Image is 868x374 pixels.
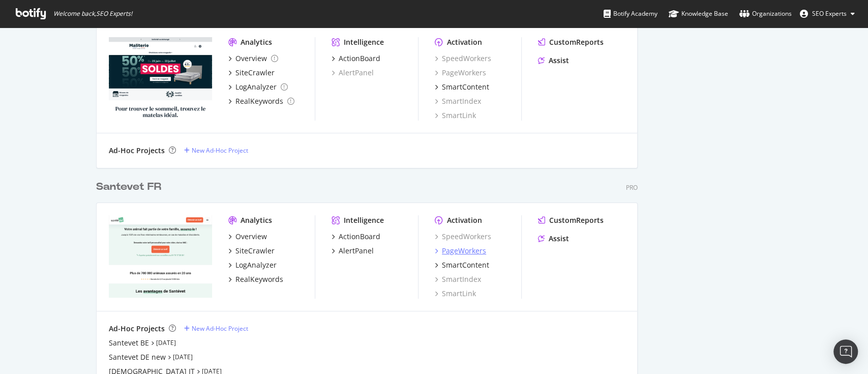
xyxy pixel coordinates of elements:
[447,37,482,47] div: Activation
[538,234,569,244] a: Assist
[241,215,272,225] div: Analytics
[435,53,491,64] a: SpeedWorkers
[109,338,149,348] a: Santevet BE
[447,215,482,225] div: Activation
[549,55,569,66] div: Assist
[109,37,212,120] img: monfauteuil.com
[435,289,476,299] a: SmartLink
[538,55,569,66] a: Assist
[332,246,374,256] a: AlertPanel
[192,324,248,333] div: New Ad-Hoc Project
[228,96,294,106] a: RealKeywords
[228,260,277,270] a: LogAnalyzer
[833,339,858,364] div: Open Intercom Messenger
[109,215,212,298] img: santevet.com
[604,9,657,19] div: Botify Academy
[235,246,275,256] div: SiteCrawler
[435,82,489,92] a: SmartContent
[442,260,489,270] div: SmartContent
[669,9,728,19] div: Knowledge Base
[339,53,380,64] div: ActionBoard
[228,232,267,242] a: Overview
[109,352,166,362] a: Santevet DE new
[344,215,384,225] div: Intelligence
[549,37,604,47] div: CustomReports
[53,10,132,18] span: Welcome back, SEO Experts !
[332,68,374,78] a: AlertPanel
[96,180,161,194] div: Santevet FR
[235,232,267,242] div: Overview
[332,53,380,64] a: ActionBoard
[739,9,792,19] div: Organizations
[228,68,275,78] a: SiteCrawler
[184,146,248,155] a: New Ad-Hoc Project
[442,82,489,92] div: SmartContent
[549,215,604,225] div: CustomReports
[228,53,278,64] a: Overview
[435,260,489,270] a: SmartContent
[435,232,491,242] a: SpeedWorkers
[435,110,476,121] a: SmartLink
[235,82,277,92] div: LogAnalyzer
[241,37,272,47] div: Analytics
[442,246,486,256] div: PageWorkers
[228,82,288,92] a: LogAnalyzer
[235,274,283,284] div: RealKeywords
[235,53,267,64] div: Overview
[435,96,481,106] a: SmartIndex
[339,232,380,242] div: ActionBoard
[792,6,863,22] button: SEO Experts
[96,180,165,194] a: Santevet FR
[549,234,569,244] div: Assist
[812,9,847,18] span: SEO Experts
[109,146,165,156] div: Ad-Hoc Projects
[339,246,374,256] div: AlertPanel
[332,232,380,242] a: ActionBoard
[538,37,604,47] a: CustomReports
[435,246,486,256] a: PageWorkers
[435,274,481,284] a: SmartIndex
[235,68,275,78] div: SiteCrawler
[228,274,283,284] a: RealKeywords
[192,146,248,155] div: New Ad-Hoc Project
[156,338,176,347] a: [DATE]
[626,183,638,192] div: Pro
[109,324,165,334] div: Ad-Hoc Projects
[538,215,604,225] a: CustomReports
[173,353,193,361] a: [DATE]
[235,96,283,106] div: RealKeywords
[435,68,486,78] a: PageWorkers
[344,37,384,47] div: Intelligence
[228,246,275,256] a: SiteCrawler
[184,324,248,333] a: New Ad-Hoc Project
[235,260,277,270] div: LogAnalyzer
